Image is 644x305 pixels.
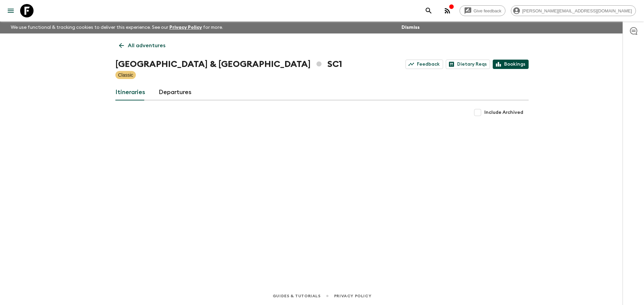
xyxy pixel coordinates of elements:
a: Departures [159,84,192,100]
span: Give feedback [470,8,505,13]
span: [PERSON_NAME][EMAIL_ADDRESS][DOMAIN_NAME] [519,8,636,13]
span: Include Archived [484,109,523,116]
a: Guides & Tutorials [273,292,321,300]
p: Classic [118,72,133,78]
button: Dismiss [400,23,421,32]
a: Give feedback [460,5,505,16]
a: Bookings [493,60,529,69]
a: Itineraries [115,84,145,100]
a: All adventures [115,39,169,52]
a: Privacy Policy [334,292,371,300]
h1: [GEOGRAPHIC_DATA] & [GEOGRAPHIC_DATA] SC1 [115,58,342,71]
button: search adventures [422,4,435,17]
a: Privacy Policy [169,25,202,30]
a: Feedback [406,60,443,69]
p: All adventures [128,42,165,50]
a: Dietary Reqs [446,60,490,69]
button: menu [4,4,17,17]
p: We use functional & tracking cookies to deliver this experience. See our for more. [8,21,226,33]
div: [PERSON_NAME][EMAIL_ADDRESS][DOMAIN_NAME] [511,5,636,16]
